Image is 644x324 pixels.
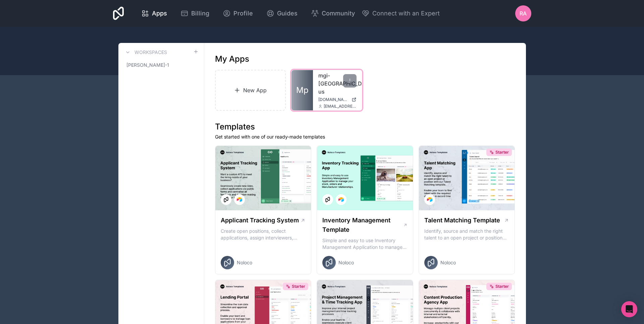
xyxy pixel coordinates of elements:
span: [PERSON_NAME]-1 [126,62,169,68]
span: RA [520,9,527,17]
h1: Talent Matching Template [424,216,500,225]
img: Airtable Logo [338,197,344,202]
span: [DOMAIN_NAME] [318,97,349,102]
img: Airtable Logo [427,197,432,202]
h1: Templates [215,121,515,132]
a: [PERSON_NAME]-1 [124,59,199,71]
span: Noloco [237,259,252,266]
a: Community [306,6,360,21]
a: Workspaces [124,48,167,56]
span: Noloco [338,259,354,266]
p: Simple and easy to use Inventory Management Application to manage your stock, orders and Manufact... [322,237,408,251]
span: Billing [191,9,209,18]
span: Starter [495,284,509,289]
span: Guides [277,9,298,18]
p: Identify, source and match the right talent to an open project or position with our Talent Matchi... [424,228,509,241]
span: Mp [296,85,309,96]
p: Create open positions, collect applications, assign interviewers, centralise candidate feedback a... [221,228,306,241]
span: Starter [495,150,509,155]
button: Connect with an Expert [362,9,440,18]
h3: Workspaces [135,49,167,56]
span: Community [322,9,355,18]
a: [DOMAIN_NAME] [318,97,357,102]
span: Apps [152,9,167,18]
h1: Applicant Tracking System [221,216,299,225]
a: mgi-[GEOGRAPHIC_DATA]-us [318,71,357,96]
a: Mp [291,70,313,110]
span: Profile [233,9,253,18]
a: Billing [175,6,215,21]
div: Open Intercom Messenger [621,301,637,317]
p: Get started with one of our ready-made templates [215,133,515,140]
a: Apps [136,6,172,21]
img: Airtable Logo [237,197,242,202]
h1: Inventory Management Template [322,216,403,234]
a: Guides [261,6,303,21]
span: Connect with an Expert [372,9,440,18]
h1: My Apps [215,54,249,64]
a: New App [215,70,286,111]
span: Starter [292,284,305,289]
span: Noloco [440,259,456,266]
span: [EMAIL_ADDRESS][DOMAIN_NAME] [324,104,357,109]
a: Profile [217,6,258,21]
